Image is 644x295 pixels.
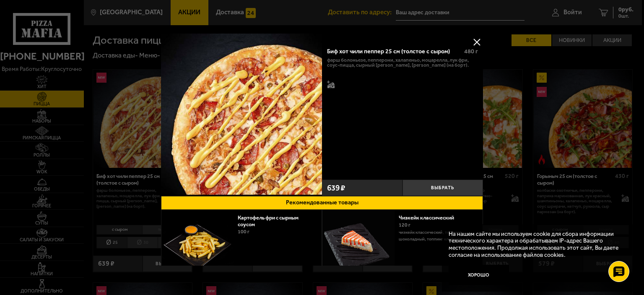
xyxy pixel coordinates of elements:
a: Картофель фри с сырным соусом [238,214,299,227]
button: Хорошо [449,265,509,285]
p: Чизкейк классический, топпинг шоколадный, топпинг клубничный. [399,229,476,243]
button: Выбрать [402,180,483,196]
img: Биф хот чили пеппер 25 см (толстое с сыром) [161,34,322,195]
button: Выбрать [289,266,322,283]
span: 480 г [464,48,478,55]
span: 639 ₽ [327,184,345,192]
p: фарш болоньезе, пепперони, халапеньо, моцарелла, лук фри, соус-пицца, сырный [PERSON_NAME], [PERS... [327,57,478,68]
div: Биф хот чили пеппер 25 см (толстое с сыром) [327,48,458,55]
p: На нашем сайте мы используем cookie для сбора информации технического характера и обрабатываем IP... [449,231,623,258]
span: 100 г [238,229,249,235]
a: Биф хот чили пеппер 25 см (толстое с сыром) [161,34,322,196]
button: Рекомендованные товары [161,196,483,210]
span: 120 г [399,222,410,228]
a: Чизкейк классический [399,214,461,221]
